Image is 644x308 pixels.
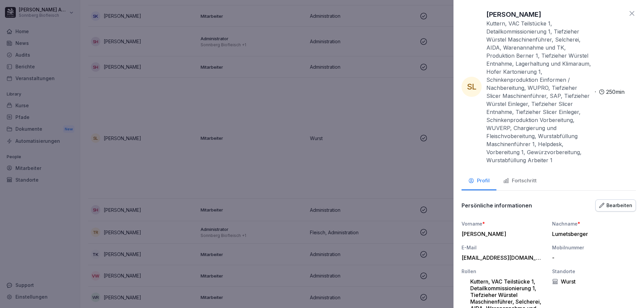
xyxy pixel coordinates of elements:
div: Fortschritt [503,177,537,185]
p: 250 min [606,88,625,96]
div: · [486,19,625,164]
p: Persönliche informationen [462,202,532,209]
div: Mobilnummer [552,244,636,251]
button: Bearbeiten [595,199,636,211]
div: E-Mail [462,244,545,251]
div: [EMAIL_ADDRESS][DOMAIN_NAME] [462,254,542,261]
div: Lumetsberger [552,231,633,237]
div: Vorname [462,220,545,227]
div: - [552,254,633,261]
p: [PERSON_NAME] [486,9,541,19]
button: Fortschritt [496,172,543,190]
button: Profil [462,172,496,190]
div: Standorte [552,268,636,275]
p: Kuttern, VAC Teilstücke 1, Detailkommissionierung 1, Tiefzieher Würstel Maschinenführer, Selchere... [486,19,592,164]
div: Wurst [552,278,636,285]
div: [PERSON_NAME] [462,231,542,237]
div: Nachname [552,220,636,227]
div: Bearbeiten [599,202,632,209]
div: Profil [468,177,490,185]
div: Rollen [462,268,545,275]
div: SL [462,77,482,97]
